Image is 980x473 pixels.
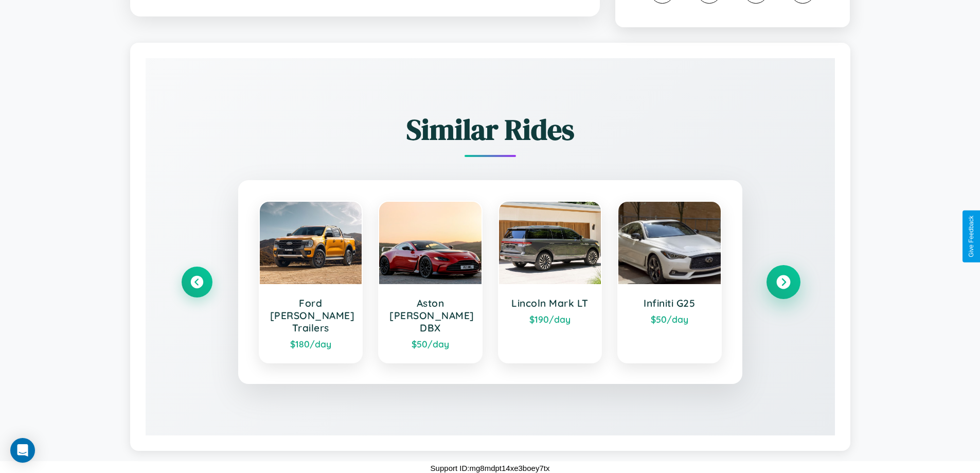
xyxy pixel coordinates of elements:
div: Give Feedback [968,216,975,257]
a: Lincoln Mark LT$190/day [498,201,602,363]
div: $ 180 /day [270,338,352,349]
div: $ 50 /day [629,313,710,325]
h2: Similar Rides [182,110,799,149]
h3: Infiniti G25 [629,297,710,309]
a: Ford [PERSON_NAME] Trailers$180/day [259,201,363,363]
div: Open Intercom Messenger [10,438,35,463]
div: $ 190 /day [509,313,591,325]
a: Aston [PERSON_NAME] DBX$50/day [378,201,483,363]
h3: Ford [PERSON_NAME] Trailers [270,297,352,334]
div: $ 50 /day [389,338,471,349]
h3: Aston [PERSON_NAME] DBX [389,297,471,334]
a: Infiniti G25$50/day [617,201,722,363]
h3: Lincoln Mark LT [509,297,591,309]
